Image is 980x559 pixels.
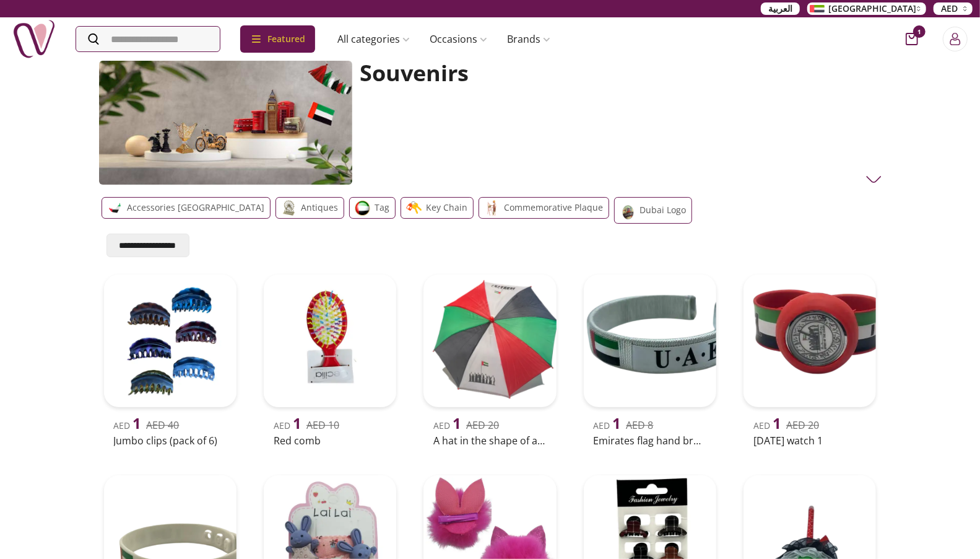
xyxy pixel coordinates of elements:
[76,27,220,51] input: Search
[293,413,301,433] span: 1
[418,270,561,451] a: uae-gifts-A hat in the shape of a sunAED 1AED 20A hat in the shape of a sun
[114,420,142,431] span: AED
[406,200,422,216] img: gifts-uae-Key chain
[941,2,958,15] span: AED
[423,275,556,407] img: uae-gifts-A hat in the shape of a sun
[913,25,926,38] span: 1
[627,418,654,432] del: AED 8
[640,203,687,218] p: Dubai logo
[133,413,142,433] span: 1
[744,275,876,407] img: uae-gifts-Union Day watch 1
[104,275,236,407] img: uae-gifts-Jumbo Clips (Pack of 6)
[420,27,497,51] a: Occasions
[259,270,401,451] a: uae-gifts-Red CombAED 1AED 10Red comb
[505,200,604,215] p: Commemorative plaque
[12,17,56,61] img: Nigwa-uae-gifts
[355,200,370,216] img: gifts-uae-Tag
[579,270,721,451] a: uae-gifts-Emirates flag hand bracelet 1AED 1AED 8Emirates flag hand bracelet 1
[301,200,339,215] p: Antiques
[466,418,499,432] del: AED 20
[306,418,339,432] del: AED 10
[107,200,123,216] img: gifts-uae-Accessories uae
[453,413,461,433] span: 1
[99,61,353,185] img: gifts-uae-souvenirs
[99,270,241,451] a: uae-gifts-Jumbo Clips (Pack of 6)AED 1AED 40Jumbo clips (pack of 6)
[327,27,420,51] a: All categories
[128,200,265,215] p: Accessories [GEOGRAPHIC_DATA]
[147,418,180,432] del: AED 40
[484,200,500,216] img: gifts-uae-Commemorative plaque
[934,2,973,15] button: AED
[810,5,825,12] img: Arabic_dztd3n.png
[594,433,706,448] h2: Emirates flag hand bracelet 1
[274,433,386,448] h2: Red comb
[906,33,918,45] button: cart-button
[613,413,622,433] span: 1
[786,418,819,432] del: AED 20
[264,275,396,407] img: uae-gifts-Red Comb
[773,413,781,433] span: 1
[753,420,781,431] span: AED
[620,200,635,221] img: gifts-uae-Dubai logo
[807,2,926,15] button: [GEOGRAPHIC_DATA]
[240,25,315,53] div: Featured
[584,275,716,407] img: uae-gifts-Emirates flag hand bracelet 1
[739,270,881,451] a: uae-gifts-Union Day watch 1AED 1AED 20[DATE] watch 1
[375,200,390,215] p: Tag
[427,200,468,215] p: Key chain
[114,433,227,448] h2: Jumbo clips (pack of 6)
[360,61,874,86] h2: Souvenirs
[828,2,916,15] span: [GEOGRAPHIC_DATA]
[943,27,968,51] button: Login
[497,27,560,51] a: Brands
[594,420,622,431] span: AED
[281,200,297,216] img: gifts-uae-Antiques
[768,2,792,15] span: العربية
[433,420,461,431] span: AED
[753,433,866,448] h2: [DATE] watch 1
[274,420,301,431] span: AED
[433,433,546,448] h2: A hat in the shape of a sun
